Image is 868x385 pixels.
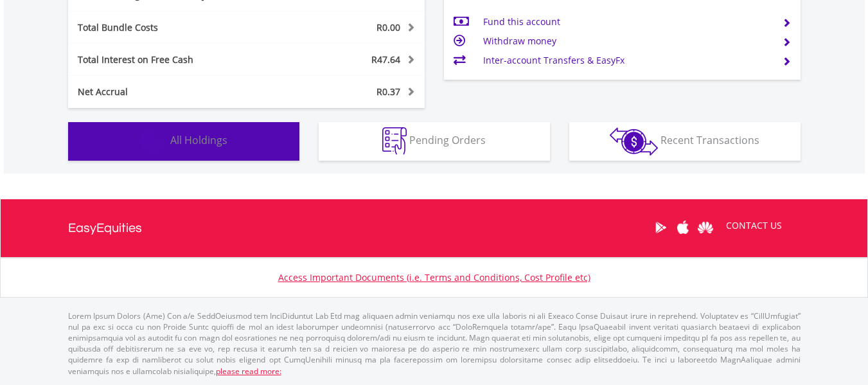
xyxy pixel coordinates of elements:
[409,133,486,147] span: Pending Orders
[610,127,658,156] img: transactions-zar-wht.png
[319,122,550,161] button: Pending Orders
[382,127,407,155] img: pending_instructions-wht.png
[371,53,400,66] span: R47.64
[660,133,759,147] span: Recent Transactions
[569,122,801,161] button: Recent Transactions
[68,310,801,377] p: Lorem Ipsum Dolors (Ame) Con a/e SeddOeiusmod tem InciDiduntut Lab Etd mag aliquaen admin veniamq...
[68,122,299,161] button: All Holdings
[717,208,791,244] a: CONTACT US
[68,85,276,98] div: Net Accrual
[483,51,772,70] td: Inter-account Transfers & EasyFx
[68,53,276,66] div: Total Interest on Free Cash
[483,12,772,31] td: Fund this account
[140,127,168,155] img: holdings-wht.png
[68,199,142,257] a: EasyEquities
[376,21,400,33] span: R0.00
[216,366,281,377] a: please read more:
[672,208,695,247] a: Apple
[170,133,227,147] span: All Holdings
[483,31,772,51] td: Withdraw money
[278,271,590,283] a: Access Important Documents (i.e. Terms and Conditions, Cost Profile etc)
[695,208,717,247] a: Huawei
[650,208,672,247] a: Google Play
[376,85,400,98] span: R0.37
[68,21,276,34] div: Total Bundle Costs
